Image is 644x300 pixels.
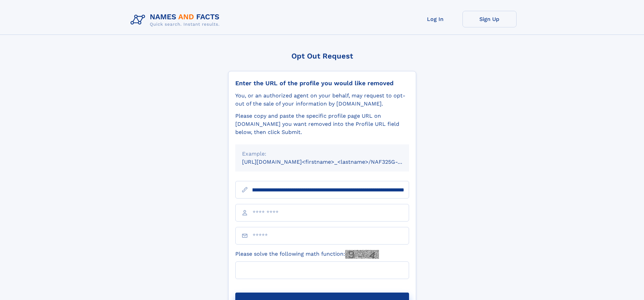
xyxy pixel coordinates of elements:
[235,79,409,87] div: Enter the URL of the profile you would like removed
[408,11,462,27] a: Log In
[235,92,409,108] div: You, or an authorized agent on your behalf, may request to opt-out of the sale of your informatio...
[462,11,517,27] a: Sign Up
[242,150,402,158] div: Example:
[228,52,416,60] div: Opt Out Request
[128,11,225,29] img: Logo Names and Facts
[242,159,422,165] small: [URL][DOMAIN_NAME]<firstname>_<lastname>/NAF325G-xxxxxxxx
[235,112,409,136] div: Please copy and paste the specific profile page URL on [DOMAIN_NAME] you want removed into the Pr...
[235,250,379,259] label: Please solve the following math function:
